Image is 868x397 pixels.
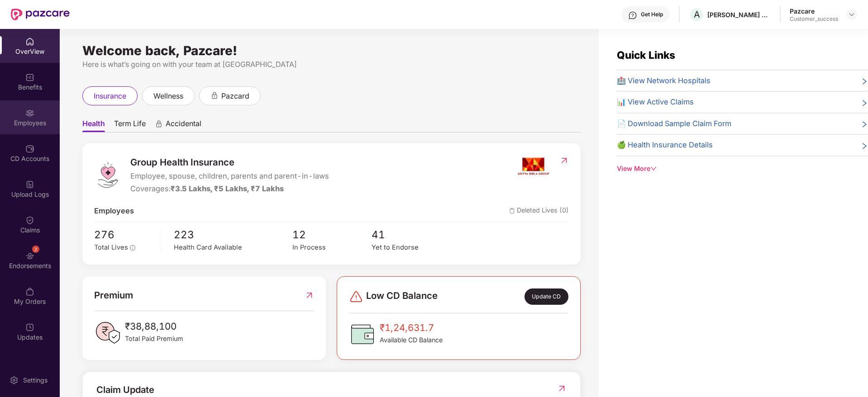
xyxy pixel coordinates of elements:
span: 12 [292,227,372,243]
div: 2 [32,246,39,253]
div: Yet to Endorse [372,242,451,253]
span: 41 [372,227,451,243]
span: down [650,165,657,172]
span: Employee, spouse, children, parents and parent-in-laws [130,170,329,182]
span: ₹1,24,631.7 [380,321,443,335]
img: svg+xml;base64,PHN2ZyBpZD0iQmVuZWZpdHMiIHhtbG5zPSJodHRwOi8vd3d3LnczLm9yZy8yMDAwL3N2ZyIgd2lkdGg9Ij... [25,73,34,82]
img: svg+xml;base64,PHN2ZyBpZD0iU2V0dGluZy0yMHgyMCIgeG1sbnM9Imh0dHA6Ly93d3cudzMub3JnLzIwMDAvc3ZnIiB3aW... [10,376,19,385]
span: Available CD Balance [380,335,443,345]
img: svg+xml;base64,PHN2ZyBpZD0iSGVscC0zMngzMiIgeG1sbnM9Imh0dHA6Ly93d3cudzMub3JnLzIwMDAvc3ZnIiB3aWR0aD... [628,11,637,20]
span: 276 [94,227,153,243]
span: Health [82,119,105,132]
span: 223 [174,227,292,243]
div: Here is what’s going on with your team at [GEOGRAPHIC_DATA] [82,59,581,70]
span: Employees [94,205,134,217]
div: Customer_success [790,15,838,23]
img: insurerIcon [516,155,550,178]
span: 🏥 View Network Hospitals [617,75,711,87]
img: svg+xml;base64,PHN2ZyBpZD0iVXBsb2FkX0xvZ3MiIGRhdGEtbmFtZT0iVXBsb2FkIExvZ3MiIHhtbG5zPSJodHRwOi8vd3... [25,180,34,189]
span: right [861,120,868,130]
img: svg+xml;base64,PHN2ZyBpZD0iTXlfT3JkZXJzIiBkYXRhLW5hbWU9Ik15IE9yZGVycyIgeG1sbnM9Imh0dHA6Ly93d3cudz... [25,287,34,296]
div: Settings [20,376,50,385]
div: animation [210,91,219,99]
img: RedirectIcon [305,288,314,302]
span: right [861,77,868,87]
span: 📊 View Active Claims [617,96,694,108]
span: Total Lives [94,243,128,251]
img: PaidPremiumIcon [94,319,121,346]
span: Quick Links [617,49,675,61]
img: RedirectIcon [559,156,569,165]
div: Coverages: [130,183,329,195]
img: svg+xml;base64,PHN2ZyBpZD0iQ0RfQWNjb3VudHMiIGRhdGEtbmFtZT0iQ0QgQWNjb3VudHMiIHhtbG5zPSJodHRwOi8vd3... [25,144,34,153]
img: svg+xml;base64,PHN2ZyBpZD0iRHJvcGRvd24tMzJ4MzIiIHhtbG5zPSJodHRwOi8vd3d3LnczLm9yZy8yMDAwL3N2ZyIgd2... [848,11,855,18]
img: svg+xml;base64,PHN2ZyBpZD0iRW5kb3JzZW1lbnRzIiB4bWxucz0iaHR0cDovL3d3dy53My5vcmcvMjAwMC9zdmciIHdpZH... [25,251,34,260]
span: 🍏 Health Insurance Details [617,139,713,151]
span: ₹3.5 Lakhs, ₹5 Lakhs, ₹7 Lakhs [171,184,284,193]
span: right [861,141,868,151]
span: wellness [153,90,183,102]
span: A [694,9,700,20]
span: 📄 Download Sample Claim Form [617,118,731,130]
span: info-circle [130,245,135,250]
img: New Pazcare Logo [11,9,70,20]
span: Accidental [166,119,201,132]
div: Welcome back, Pazcare! [82,47,581,54]
div: View More [617,164,868,174]
img: svg+xml;base64,PHN2ZyBpZD0iQ2xhaW0iIHhtbG5zPSJodHRwOi8vd3d3LnczLm9yZy8yMDAwL3N2ZyIgd2lkdGg9IjIwIi... [25,216,34,225]
span: right [861,98,868,108]
span: Deleted Lives (0) [509,205,569,217]
img: svg+xml;base64,PHN2ZyBpZD0iVXBkYXRlZCIgeG1sbnM9Imh0dHA6Ly93d3cudzMub3JnLzIwMDAvc3ZnIiB3aWR0aD0iMj... [25,323,34,332]
img: svg+xml;base64,PHN2ZyBpZD0iRW1wbG95ZWVzIiB4bWxucz0iaHR0cDovL3d3dy53My5vcmcvMjAwMC9zdmciIHdpZHRoPS... [25,109,34,118]
img: svg+xml;base64,PHN2ZyBpZD0iRGFuZ2VyLTMyeDMyIiB4bWxucz0iaHR0cDovL3d3dy53My5vcmcvMjAwMC9zdmciIHdpZH... [349,289,363,304]
img: logo [94,161,121,189]
img: CDBalanceIcon [349,321,376,348]
span: Total Paid Premium [125,334,183,344]
span: pazcard [221,90,249,102]
span: insurance [94,90,126,102]
div: Pazcare [790,7,838,15]
div: Claim Update [96,383,154,397]
div: In Process [292,242,372,253]
span: Term Life [114,119,146,132]
div: animation [155,120,163,128]
div: Update CD [525,288,568,305]
img: svg+xml;base64,PHN2ZyBpZD0iSG9tZSIgeG1sbnM9Imh0dHA6Ly93d3cudzMub3JnLzIwMDAvc3ZnIiB3aWR0aD0iMjAiIG... [25,37,34,46]
div: Health Card Available [174,242,292,253]
span: Low CD Balance [366,288,438,305]
div: [PERSON_NAME] STERILE SOLUTIONS PRIVATE LIMITED [707,10,771,19]
span: Premium [94,288,133,302]
div: Get Help [641,11,663,18]
img: deleteIcon [509,208,515,214]
img: RedirectIcon [557,384,567,393]
span: Group Health Insurance [130,155,329,170]
span: ₹38,88,100 [125,319,183,334]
